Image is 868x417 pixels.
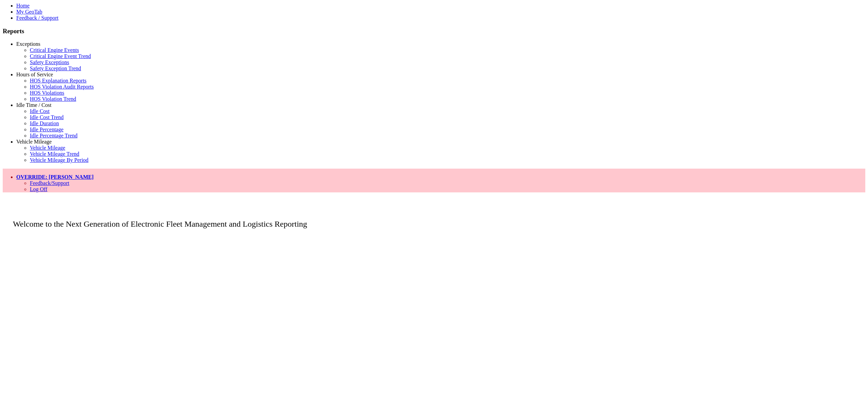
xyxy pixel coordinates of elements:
[30,47,79,53] a: Critical Engine Events
[30,151,79,157] a: Vehicle Mileage Trend
[30,186,47,192] a: Log Off
[30,127,63,132] a: Idle Percentage
[30,78,86,83] a: HOS Explanation Reports
[16,3,29,8] a: Home
[30,114,64,120] a: Idle Cost Trend
[30,65,81,71] a: Safety Exception Trend
[30,84,94,90] a: HOS Violation Audit Reports
[16,139,52,145] a: Vehicle Mileage
[30,145,65,151] a: Vehicle Mileage
[16,102,52,108] a: Idle Time / Cost
[16,41,40,47] a: Exceptions
[30,90,64,96] a: HOS Violations
[16,72,53,77] a: Hours of Service
[16,15,58,21] a: Feedback / Support
[30,96,76,102] a: HOS Violation Trend
[30,133,77,138] a: Idle Percentage Trend
[16,9,42,15] a: My GeoTab
[30,120,59,126] a: Idle Duration
[30,157,88,163] a: Vehicle Mileage By Period
[16,174,94,180] a: OVERRIDE: [PERSON_NAME]
[3,27,865,35] h3: Reports
[3,209,865,229] p: Welcome to the Next Generation of Electronic Fleet Management and Logistics Reporting
[30,59,69,65] a: Safety Exceptions
[30,108,50,114] a: Idle Cost
[30,53,91,59] a: Critical Engine Event Trend
[30,180,69,186] a: Feedback/Support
